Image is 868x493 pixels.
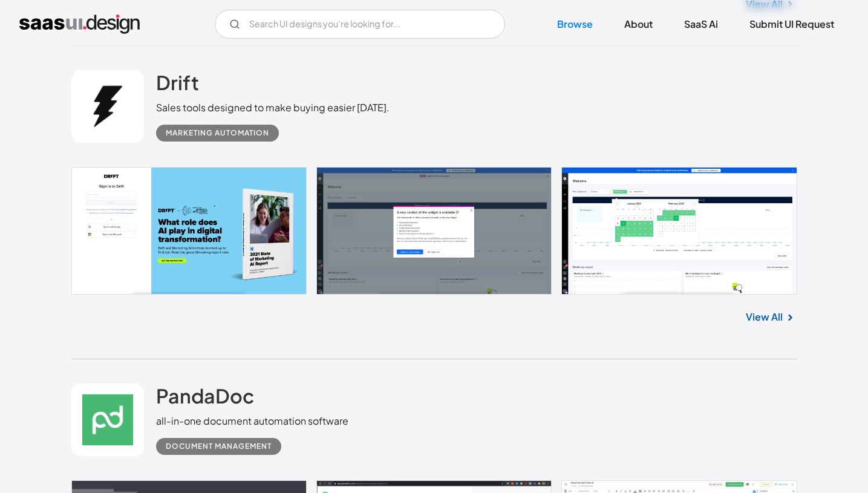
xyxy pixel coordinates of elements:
[166,126,269,140] div: Marketing Automation
[215,10,505,39] input: Search UI designs you're looking for...
[166,439,272,454] div: Document Management
[215,10,505,39] form: Email Form
[156,100,390,115] div: Sales tools designed to make buying easier [DATE].
[746,310,783,324] a: View All
[543,11,607,38] a: Browse
[156,70,199,94] h2: Drift
[156,384,254,408] h2: PandaDoc
[670,11,733,38] a: SaaS Ai
[19,15,140,34] a: home
[156,70,199,100] a: Drift
[156,384,254,414] a: PandaDoc
[735,11,849,38] a: Submit UI Request
[156,414,348,428] div: all-in-one document automation software
[610,11,667,38] a: About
